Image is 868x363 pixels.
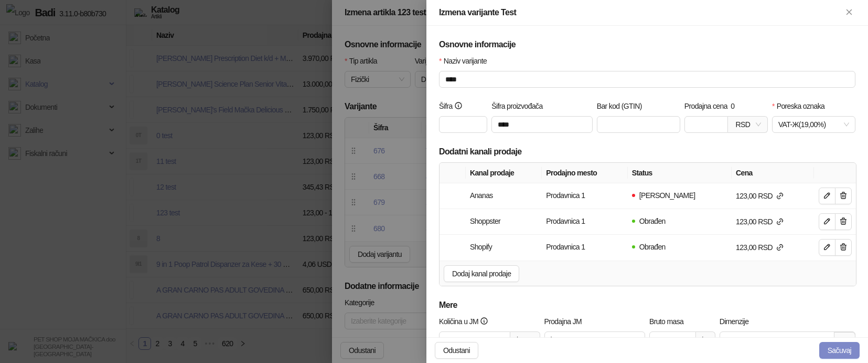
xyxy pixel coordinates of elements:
td: Cena [732,209,814,235]
label: Bruto masa [649,316,690,327]
span: Dodaj kanal prodaje [452,269,511,278]
div: Ananas [468,188,495,203]
div: Prodavnica 1 [544,213,587,229]
span: cm [834,332,855,349]
td: Prodajno mesto [542,209,628,235]
span: Obrađen [639,243,666,251]
span: Sačuvaj [828,346,851,355]
td: Status [628,183,732,209]
div: Izmena varijante Test [439,6,843,19]
td: Cena [732,183,814,209]
label: Poreska oznaka [772,100,832,112]
div: Prodavnica 1 [544,188,587,203]
td: Kanal prodaje [466,183,542,209]
span: kg [696,331,715,348]
label: Šifra proizvođača [491,100,550,112]
div: Prodavnica 1 [544,239,587,255]
label: Naziv varijante [439,55,494,67]
label: Bar kod (GTIN) [597,100,649,112]
th: Cena [732,163,814,183]
div: 123,00 RSD [734,188,786,205]
h5: Mere [439,299,855,312]
label: Prodajna JM [544,316,589,327]
label: Šifra [439,100,469,112]
span: RSD [734,117,761,132]
div: Shoppster [468,213,502,229]
th: Kanal prodaje [466,163,542,183]
label: Prodajna cena 0 [684,100,742,112]
h5: Dodatni kanali prodaje [439,146,855,158]
td: Cena [732,235,814,261]
span: to [796,336,805,345]
input: Naziv varijante [439,71,855,88]
span: Obrađen [639,217,666,225]
span: to [755,336,763,345]
td: Status [628,209,732,235]
div: 123,00 RSD [734,239,786,257]
span: VAT - Ж ( 19,00 %) [778,117,849,132]
button: Dodaj kanal prodaje [444,265,519,282]
span: kg [551,332,639,348]
td: Kanal prodaje [466,235,542,261]
label: Dimenzije [720,316,756,327]
input: Bruto masa [649,331,696,348]
td: Prodajno mesto [542,235,628,261]
th: Status [628,163,732,183]
td: Status [628,235,732,261]
span: kg [517,332,533,348]
button: Zatvori [843,6,855,19]
td: Kanal prodaje [466,209,542,235]
button: Sačuvaj [819,342,860,359]
div: 123,00 RSD [734,213,786,231]
div: Shopify [468,239,494,255]
input: Šifra proizvođača [491,116,593,133]
input: Bar kod (GTIN) [597,116,680,133]
label: Količina u JM [439,316,495,327]
h5: Osnovne informacije [439,38,855,51]
td: Prodajno mesto [542,183,628,209]
span: [PERSON_NAME] [639,191,695,200]
th: Prodajno mesto [542,163,628,183]
button: Odustani [435,342,478,359]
